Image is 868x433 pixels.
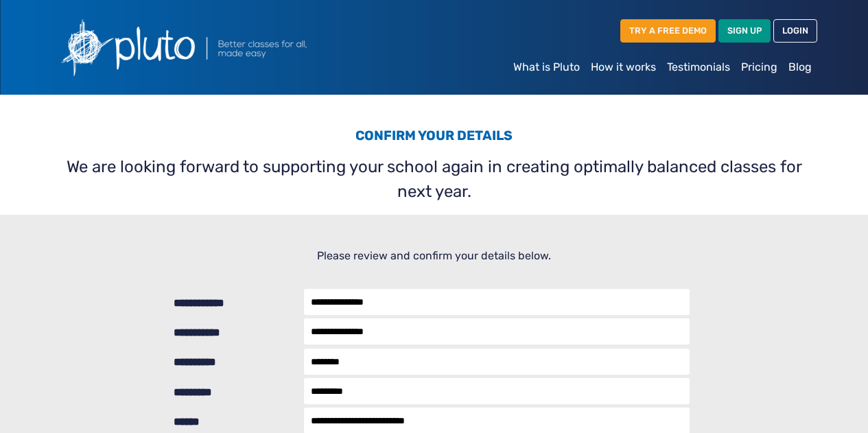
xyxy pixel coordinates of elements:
p: Please review and confirm your details below. [60,248,809,264]
a: What is Pluto [508,54,585,81]
a: SIGN UP [718,19,771,42]
p: We are looking forward to supporting your school again in creating optimally balanced classes for... [60,154,809,204]
a: Pricing [736,54,783,81]
a: How it works [585,54,661,81]
a: LOGIN [773,19,817,42]
a: Testimonials [661,54,736,81]
a: TRY A FREE DEMO [620,19,716,42]
h3: Confirm your details [60,128,809,149]
a: Blog [783,54,817,81]
img: Pluto logo with the text Better classes for all, made easy [51,11,381,84]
